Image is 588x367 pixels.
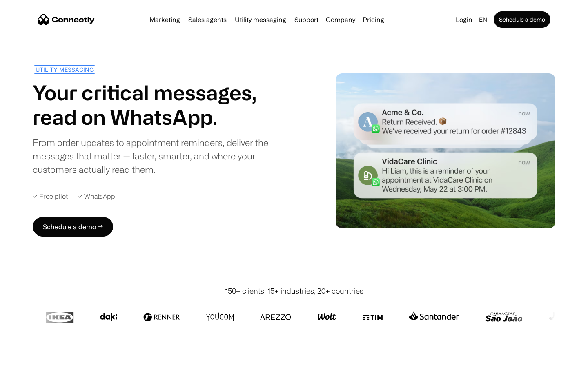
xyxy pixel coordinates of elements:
a: Pricing [359,16,388,23]
div: UTILITY MESSAGING [36,66,94,73]
a: Login [452,14,476,25]
ul: Language list [16,353,49,364]
h1: Your critical messages, read on WhatsApp. [33,80,291,129]
div: en [479,14,487,25]
div: 150+ clients, 15+ industries, 20+ countries [225,285,363,296]
a: Schedule a demo → [33,217,113,237]
a: Support [291,16,322,23]
div: ✓ WhatsApp [78,192,115,200]
a: Utility messaging [232,16,290,23]
div: From order updates to appointment reminders, deliver the messages that matter — faster, smarter, ... [33,136,291,176]
div: Company [326,14,355,25]
div: ✓ Free pilot [33,192,68,200]
a: Marketing [146,16,183,23]
a: Schedule a demo [494,11,550,28]
a: Sales agents [185,16,230,23]
aside: Language selected: English [8,352,49,364]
